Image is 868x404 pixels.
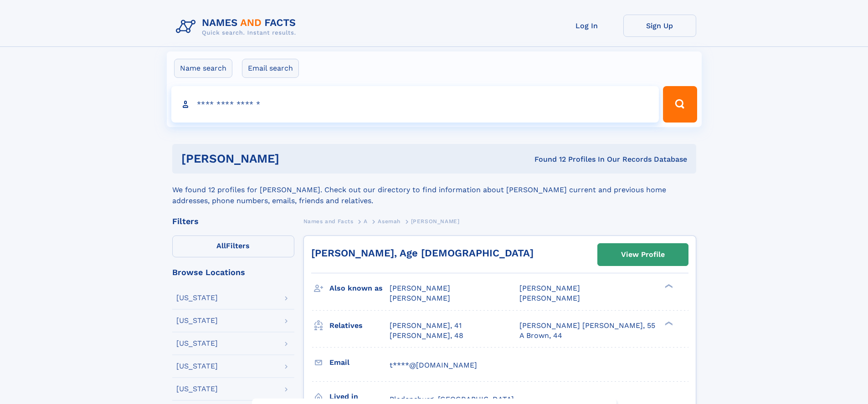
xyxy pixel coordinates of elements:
[407,154,687,164] div: Found 12 Profiles In Our Records Database
[181,153,407,164] h1: [PERSON_NAME]
[411,218,460,225] span: [PERSON_NAME]
[663,320,673,326] div: ❯
[390,331,463,341] a: [PERSON_NAME], 48
[364,215,368,227] a: A
[311,247,534,259] a: [PERSON_NAME], Age [DEMOGRAPHIC_DATA]
[621,244,665,265] div: View Profile
[519,294,580,302] span: [PERSON_NAME]
[176,385,218,393] div: [US_STATE]
[550,15,623,37] a: Log In
[364,218,368,225] span: A
[171,86,659,123] input: search input
[623,15,696,37] a: Sign Up
[378,215,401,227] a: Asemah
[519,321,655,331] a: [PERSON_NAME] [PERSON_NAME], 55
[390,294,450,302] span: [PERSON_NAME]
[174,59,232,78] label: Name search
[390,321,462,331] a: [PERSON_NAME], 41
[176,363,218,370] div: [US_STATE]
[329,355,390,370] h3: Email
[176,317,218,324] div: [US_STATE]
[242,59,299,78] label: Email search
[329,318,390,333] h3: Relatives
[172,174,696,206] div: We found 12 profiles for [PERSON_NAME]. Check out our directory to find information about [PERSON...
[390,395,514,404] span: Bladensburg, [GEOGRAPHIC_DATA]
[172,268,294,276] div: Browse Locations
[378,218,401,225] span: Asemah
[172,235,294,257] label: Filters
[390,284,450,292] span: [PERSON_NAME]
[663,86,697,123] button: Search Button
[172,217,294,225] div: Filters
[663,283,673,289] div: ❯
[598,244,688,266] a: View Profile
[329,281,390,296] h3: Also known as
[519,284,580,292] span: [PERSON_NAME]
[172,15,303,39] img: Logo Names and Facts
[176,340,218,347] div: [US_STATE]
[176,294,218,302] div: [US_STATE]
[519,331,562,341] a: A Brown, 44
[216,241,226,250] span: All
[303,215,354,227] a: Names and Facts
